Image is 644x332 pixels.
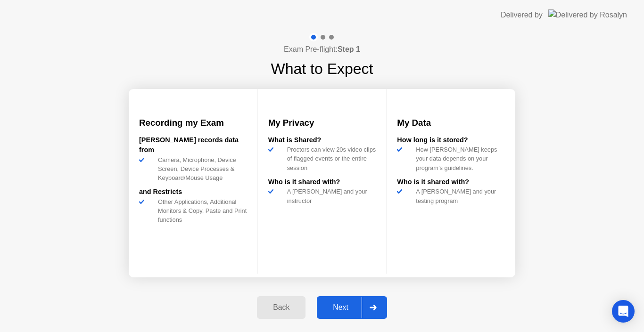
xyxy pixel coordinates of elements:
div: Delivered by [501,9,543,21]
div: How [PERSON_NAME] keeps your data depends on your program’s guidelines. [412,145,505,172]
div: Open Intercom Messenger [612,300,635,323]
div: Next [320,303,362,312]
div: Other Applications, Additional Monitors & Copy, Paste and Print functions [154,197,247,225]
button: Back [257,296,305,319]
div: and Restricts [139,187,247,197]
div: A [PERSON_NAME] and your instructor [283,187,376,205]
div: What is Shared? [268,135,376,146]
div: Back [260,303,303,312]
div: Who is it shared with? [397,177,505,187]
div: Camera, Microphone, Device Screen, Device Processes & Keyboard/Mouse Usage [154,155,247,183]
img: Delivered by Rosalyn [548,9,627,20]
div: Proctors can view 20s video clips of flagged events or the entire session [283,145,376,172]
div: How long is it stored? [397,135,505,146]
h3: Recording my Exam [139,116,247,130]
h1: What to Expect [271,57,373,80]
h4: Exam Pre-flight: [284,44,360,55]
b: Step 1 [338,45,360,53]
div: A [PERSON_NAME] and your testing program [412,187,505,205]
h3: My Privacy [268,116,376,130]
div: Who is it shared with? [268,177,376,187]
h3: My Data [397,116,505,130]
button: Next [317,296,387,319]
div: [PERSON_NAME] records data from [139,135,247,155]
